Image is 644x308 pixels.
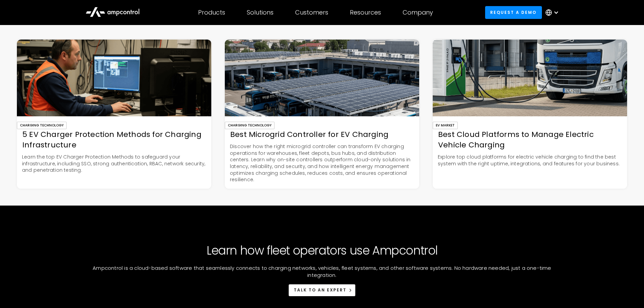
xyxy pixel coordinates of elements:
a: Talk to an expert [288,284,356,297]
div: 5 EV Charger Protection Methods for Charging Infrastructure [17,129,211,150]
img: 5 EV Charger Protection Methods for Charging Infrastructure [17,40,211,117]
a: Request a demo [485,6,542,19]
div: Company [403,9,433,16]
img: Best Cloud Platforms to Manage Electric Vehicle Charging [433,40,627,117]
div: Products [198,9,225,16]
p: Explore top cloud platforms for electric vehicle charging to find the best system with the right ... [433,154,627,167]
div: Charging Technology [225,122,275,129]
div: Charging Technology [17,122,67,129]
div: Solutions [247,9,273,16]
p: Discover how the right microgrid controller can transform EV charging operations for warehouses, ... [225,143,419,183]
div: Best Cloud Platforms to Manage Electric Vehicle Charging [433,129,627,150]
h2: Learn how fleet operators use Ampcontrol [207,243,437,258]
div: EV Market [433,122,458,129]
p: Learn the top EV Charger Protection Methods to safeguard your infrastructure, including SSO, stro... [17,154,211,174]
div: Customers [295,9,328,16]
div: Best Microgrid Controller for EV Charging [225,129,419,140]
div: Resources [350,9,381,16]
img: Best Microgrid Controller for EV Charging [225,40,419,117]
a: Charging Technology5 EV Charger Protection Methods for Charging InfrastructureLearn the top EV Ch... [17,40,211,189]
p: Ampcontrol is a cloud-based software that seamlessly connects to charging networks, vehicles, fle... [56,264,588,279]
a: Charging TechnologyBest Microgrid Controller for EV ChargingDiscover how the right microgrid cont... [225,40,419,189]
div: Talk to an expert [294,287,347,293]
a: EV MarketBest Cloud Platforms to Manage Electric Vehicle ChargingExplore top cloud platforms for ... [433,40,627,189]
